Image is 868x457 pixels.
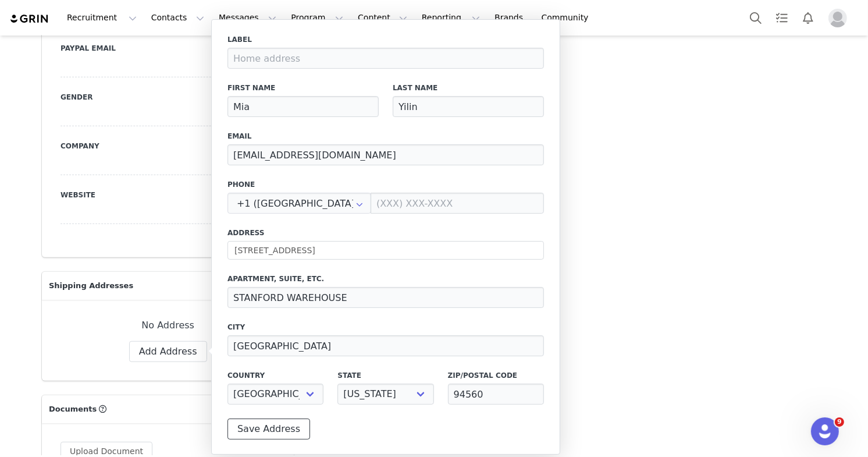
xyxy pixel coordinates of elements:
[227,193,371,214] div: United States
[227,83,379,93] label: First Name
[9,9,478,22] body: Rich Text Area. Press ALT-0 for help.
[227,48,544,69] input: Home address
[415,5,487,31] button: Reporting
[371,193,544,214] input: (XXX) XXX-XXXX
[61,318,275,332] div: No Address
[811,417,839,445] iframe: Intercom live chat
[61,92,275,102] label: Gender
[227,241,544,260] input: Address
[227,287,544,308] input: Apartment, suite, etc. (optional)
[227,179,544,190] label: Phone
[227,274,544,284] label: Apartment, suite, etc.
[144,5,211,31] button: Contacts
[227,96,379,117] input: First Name
[448,370,544,381] label: Zip/Postal Code
[835,417,844,427] span: 9
[49,403,97,415] span: Documents
[227,131,544,141] label: Email
[828,9,847,27] img: placeholder-profile.jpg
[60,5,144,31] button: Recruitment
[393,96,544,117] input: Last Name
[227,193,371,214] input: Country
[743,5,769,31] button: Search
[351,5,414,31] button: Content
[535,5,601,31] a: Community
[49,280,133,292] span: Shipping Addresses
[9,13,50,24] img: grin logo
[227,228,544,238] label: Address
[284,5,350,31] button: Program
[227,34,544,45] label: Label
[337,370,433,381] label: State
[61,43,275,54] label: Paypal Email
[61,190,275,200] label: Website
[448,384,544,405] input: Zip/Postal code
[212,5,283,31] button: Messages
[61,141,275,151] label: Company
[393,83,544,93] label: Last Name
[795,5,821,31] button: Notifications
[227,419,310,440] button: Save Address
[129,341,207,362] button: Add Address
[769,5,795,31] a: Tasks
[227,370,323,381] label: Country
[488,5,533,31] a: Brands
[227,322,544,332] label: City
[227,335,544,356] input: City
[227,144,544,165] input: Email
[821,9,859,27] button: Profile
